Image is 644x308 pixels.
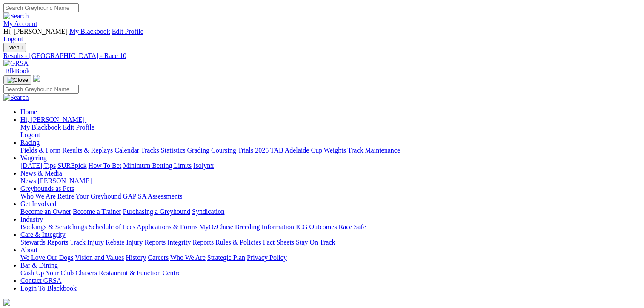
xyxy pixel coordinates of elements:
div: Racing [20,147,641,154]
a: Schedule of Fees [89,223,135,230]
a: Coursing [211,147,236,154]
a: Injury Reports [126,239,166,246]
a: Applications & Forms [137,223,197,230]
a: Trials [238,147,253,154]
a: Track Injury Rebate [70,239,124,246]
a: My Blackbook [69,28,110,35]
div: Greyhounds as Pets [20,193,641,200]
a: [DATE] Tips [20,162,56,169]
a: Tracks [141,147,159,154]
a: Privacy Policy [247,254,287,261]
a: Get Involved [20,200,56,207]
a: News [20,177,36,184]
a: BlkBook [3,67,30,75]
a: Industry [20,216,43,223]
a: GAP SA Assessments [123,193,183,200]
a: History [126,254,146,261]
span: Hi, [PERSON_NAME] [20,116,85,123]
a: Who We Are [170,254,206,261]
a: Racing [20,139,40,146]
a: Chasers Restaurant & Function Centre [75,269,180,276]
a: SUREpick [57,162,86,169]
a: Strategic Plan [207,254,245,261]
img: logo-grsa-white.png [33,75,40,82]
button: Toggle navigation [3,43,26,52]
span: Hi, [PERSON_NAME] [3,28,68,35]
a: We Love Our Dogs [20,254,73,261]
div: Bar & Dining [20,269,641,277]
img: GRSA [3,60,29,67]
div: My Account [3,28,641,43]
a: My Blackbook [20,124,61,131]
a: Integrity Reports [167,239,214,246]
a: [PERSON_NAME] [37,177,92,184]
a: Logout [20,131,40,138]
div: Get Involved [20,208,641,216]
a: Track Maintenance [348,147,400,154]
div: Hi, [PERSON_NAME] [20,124,641,139]
a: Fields & Form [20,147,60,154]
a: Cash Up Your Club [20,269,74,276]
div: About [20,254,641,262]
span: Menu [9,44,23,51]
a: Weights [324,147,346,154]
div: News & Media [20,177,641,185]
a: Become an Owner [20,208,71,215]
a: Rules & Policies [215,239,261,246]
a: Stay On Track [296,239,335,246]
a: News & Media [20,170,62,177]
a: My Account [3,20,37,27]
a: Bar & Dining [20,262,58,269]
a: Hi, [PERSON_NAME] [20,116,86,123]
a: ICG Outcomes [296,223,337,230]
a: Statistics [161,147,186,154]
div: Care & Integrity [20,239,641,246]
button: Toggle navigation [3,75,31,85]
a: Results - [GEOGRAPHIC_DATA] - Race 10 [3,52,641,60]
a: Careers [148,254,169,261]
a: Wagering [20,154,47,161]
a: Grading [187,147,209,154]
a: Syndication [192,208,224,215]
a: Edit Profile [112,28,143,35]
div: Industry [20,223,641,231]
a: MyOzChase [199,223,233,230]
a: Breeding Information [235,223,294,230]
a: Race Safe [338,223,366,230]
a: Bookings & Scratchings [20,223,87,230]
input: Search [3,3,79,12]
a: About [20,246,37,253]
a: Purchasing a Greyhound [123,208,190,215]
a: Results & Replays [62,147,113,154]
a: Who We Are [20,193,56,200]
span: BlkBook [5,67,30,75]
a: Home [20,108,37,115]
a: Edit Profile [63,124,94,131]
a: Isolynx [193,162,214,169]
a: Logout [3,35,23,43]
img: logo-grsa-white.png [3,299,10,306]
a: Greyhounds as Pets [20,185,74,192]
img: Search [3,94,29,101]
img: Search [3,12,29,20]
input: Search [3,85,79,94]
a: Stewards Reports [20,239,68,246]
a: Become a Trainer [73,208,121,215]
div: Wagering [20,162,641,170]
a: Retire Your Greyhound [57,193,121,200]
a: Calendar [114,147,139,154]
a: Care & Integrity [20,231,66,238]
a: How To Bet [89,162,122,169]
a: Minimum Betting Limits [123,162,192,169]
a: Contact GRSA [20,277,61,284]
a: Vision and Values [75,254,124,261]
a: Fact Sheets [263,239,294,246]
a: Login To Blackbook [20,285,77,292]
img: Close [7,77,28,83]
a: 2025 TAB Adelaide Cup [255,147,322,154]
